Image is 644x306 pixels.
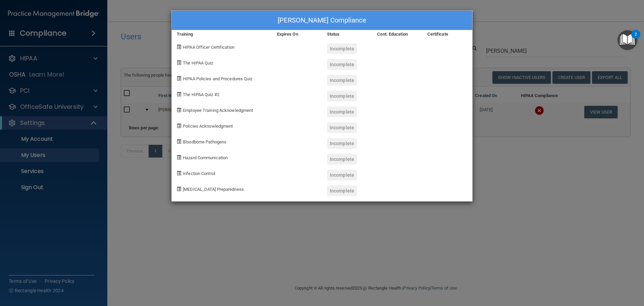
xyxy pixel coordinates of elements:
span: Employee Training Acknowledgment [183,108,253,113]
span: [MEDICAL_DATA] Preparedness [183,187,244,192]
div: Training [172,30,272,38]
div: Incomplete [327,138,357,149]
div: 2 [635,34,637,43]
div: Incomplete [327,154,357,165]
span: Infection Control [183,171,215,176]
button: Open Resource Center, 2 new notifications [618,30,637,50]
div: Incomplete [327,59,357,70]
div: Incomplete [327,91,357,101]
span: HIPAA Policies and Procedures Quiz [183,76,252,81]
span: The HIPAA Quiz #2 [183,92,219,97]
div: Incomplete [327,75,357,86]
div: Expires On [272,30,322,38]
div: Incomplete [327,43,357,54]
span: The HIPAA Quiz [183,60,213,65]
div: Cont. Education [372,30,422,38]
div: Incomplete [327,106,357,117]
div: Incomplete [327,185,357,196]
div: Status [322,30,372,38]
span: Policies Acknowledgment [183,124,233,129]
div: Incomplete [327,122,357,133]
span: Bloodborne Pathogens [183,139,226,144]
div: [PERSON_NAME] Compliance [172,11,472,30]
span: Hazard Communication [183,155,228,160]
div: Certificate [422,30,472,38]
span: HIPAA Officer Certification [183,45,234,50]
div: Incomplete [327,170,357,180]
